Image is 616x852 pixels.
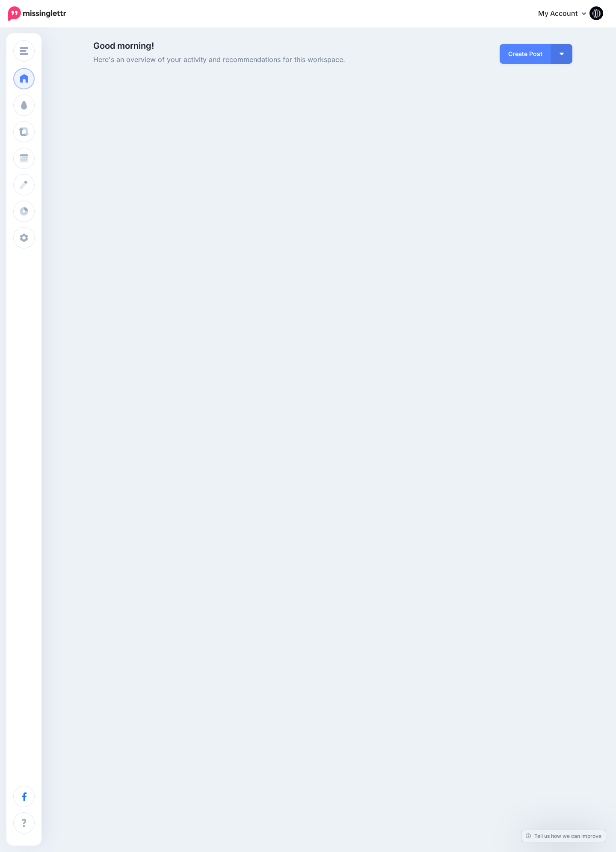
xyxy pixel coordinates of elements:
[93,54,409,65] span: Here's an overview of your activity and recommendations for this workspace.
[500,44,551,64] a: Create Post
[93,41,154,51] span: Good morning!
[20,47,28,55] img: menu.png
[521,830,606,842] a: Tell us how we can improve
[530,3,603,24] a: My Account
[560,53,564,55] img: arrow-down-white.png
[8,6,66,21] img: Missinglettr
